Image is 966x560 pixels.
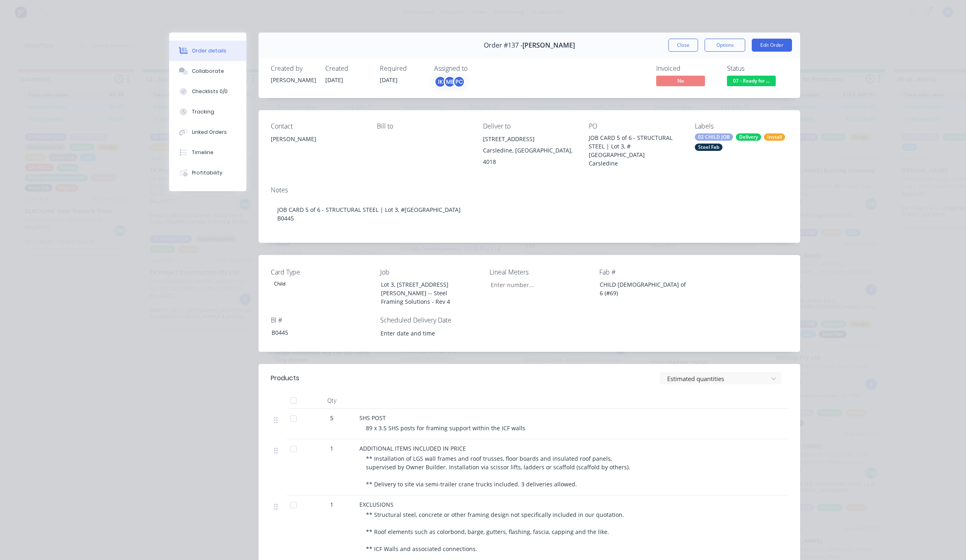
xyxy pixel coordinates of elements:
[359,414,386,422] span: SHS POST
[271,279,289,289] div: Child
[380,315,482,325] label: Scheduled Delivery Date
[705,39,745,52] button: Options
[169,61,246,81] button: Collaborate
[169,81,246,102] button: Checklists 0/0
[695,122,788,130] div: Labels
[169,122,246,142] button: Linked Orders
[192,68,224,75] div: Collaborate
[169,142,246,163] button: Timeline
[366,424,525,432] span: 89 x 3.5 SHS posts for framing support within the ICF walls
[434,76,465,88] button: IKMEPC
[374,279,476,307] div: Lot 3, [STREET_ADDRESS][PERSON_NAME] -- Steel Framing Solutions - Rev 4
[522,41,575,49] span: [PERSON_NAME]
[736,133,761,141] div: Delivery
[271,133,364,145] div: [PERSON_NAME]
[377,122,470,130] div: Bill to
[483,133,576,145] div: [STREET_ADDRESS]
[192,88,228,95] div: Checklists 0/0
[169,163,246,183] button: Profitability
[359,501,394,508] span: EXCLUSIONS
[668,39,698,52] button: Close
[444,76,456,88] div: ME
[483,133,576,168] div: [STREET_ADDRESS]Carsledine, [GEOGRAPHIC_DATA], 4018
[589,122,682,130] div: PO
[375,327,476,339] input: Enter date and time
[727,65,788,72] div: Status
[483,145,576,168] div: Carsledine, [GEOGRAPHIC_DATA], 4018
[307,392,356,409] div: Qty
[359,445,466,452] span: ADDITIONAL ITEMS INCLUDED IN PRICE
[453,76,465,88] div: PC
[265,327,367,338] div: B0445
[484,279,591,291] input: Enter number...
[727,76,776,88] button: 07 - Ready for ...
[271,122,364,130] div: Contact
[656,76,705,86] span: No
[599,267,701,277] label: Fab #
[192,108,214,115] div: Tracking
[366,455,630,488] span: ** Installation of LGS wall frames and roof trusses, floor boards and insulated roof panels, supe...
[764,133,785,141] div: Install
[325,65,370,72] div: Created
[192,47,226,54] div: Order details
[490,267,591,277] label: Lineal Meters
[271,133,364,159] div: [PERSON_NAME]
[727,76,776,86] span: 07 - Ready for ...
[271,373,299,383] div: Products
[483,122,576,130] div: Deliver to
[192,129,227,136] div: Linked Orders
[330,500,333,509] span: 1
[192,169,222,176] div: Profitability
[589,133,682,168] div: JOB CARD 5 of 6 - STRUCTURAL STEEL | Lot 3, #[GEOGRAPHIC_DATA] Carsledine
[330,414,333,422] span: 5
[434,65,516,72] div: Assigned to
[169,102,246,122] button: Tracking
[271,186,788,194] div: Notes
[656,65,717,72] div: Invoiced
[484,41,522,49] span: Order #137 -
[169,41,246,61] button: Order details
[695,144,722,151] div: Steel Fab
[380,76,398,84] span: [DATE]
[271,65,315,72] div: Created by
[330,444,333,453] span: 1
[271,267,372,277] label: Card Type
[271,197,788,231] div: JOB CARD 5 of 6 - STRUCTURAL STEEL | Lot 3, #[GEOGRAPHIC_DATA] B0445
[325,76,343,84] span: [DATE]
[192,149,213,156] div: Timeline
[434,76,446,88] div: IK
[752,39,792,52] button: Edit Order
[593,279,695,299] div: CHILD [DEMOGRAPHIC_DATA] of 6 (#69)
[271,76,315,84] div: [PERSON_NAME]
[380,65,424,72] div: Required
[271,315,372,325] label: Bl #
[695,133,733,141] div: 02 CHILD JOB
[380,267,482,277] label: Job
